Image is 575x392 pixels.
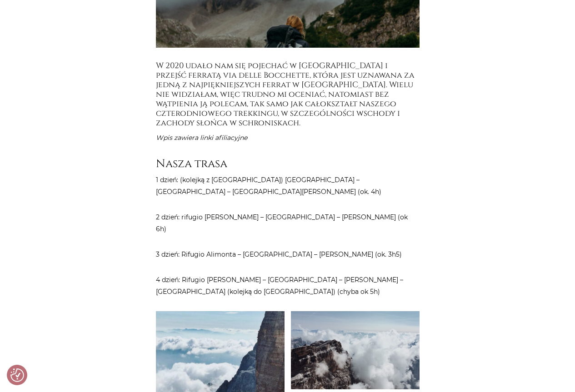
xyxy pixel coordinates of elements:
[156,248,420,260] p: 3 dzień: Rifugio Alimonta – [GEOGRAPHIC_DATA] – [PERSON_NAME] (ok. 3h5)
[156,174,420,198] p: 1 dzień: (kolejką z [GEOGRAPHIC_DATA]) [GEOGRAPHIC_DATA] – [GEOGRAPHIC_DATA] – [GEOGRAPHIC_DATA][...
[156,157,420,170] h3: Nasza trasa
[10,368,24,382] img: Revisit consent button
[156,61,420,128] h5: W 2020 udało nam się pojechać w [GEOGRAPHIC_DATA] i przejść ferratą via delle Bocchette, która je...
[10,368,24,382] button: Preferencje co do zgód
[156,211,420,235] p: 2 dzień: rifugio [PERSON_NAME] – [GEOGRAPHIC_DATA] – [PERSON_NAME] (ok 6h)
[156,274,420,298] p: 4 dzień: Rifugio [PERSON_NAME] – [GEOGRAPHIC_DATA] – [PERSON_NAME] – [GEOGRAPHIC_DATA] (kolejką d...
[156,134,247,142] em: Wpis zawiera linki afiliacyjne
